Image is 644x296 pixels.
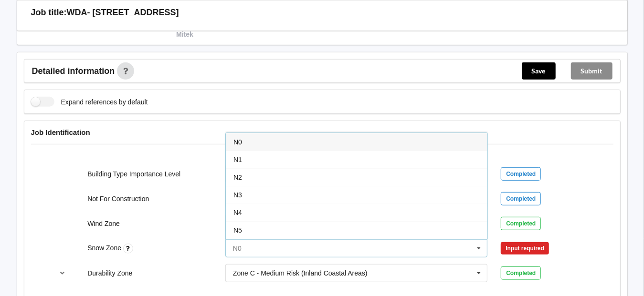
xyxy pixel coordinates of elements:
span: N5 [233,226,242,234]
label: Durability Zone [87,269,132,277]
div: Zone C - Medium Risk (Inland Coastal Areas) [233,270,368,276]
div: Completed [501,266,541,280]
button: reference-toggle [53,265,72,282]
label: Expand references by default [31,97,148,107]
span: N2 [233,174,242,181]
button: Save [522,62,556,80]
span: Detailed information [32,67,115,75]
span: N0 [233,138,242,146]
span: N1 [233,156,242,163]
div: Completed [501,167,541,181]
div: Completed [501,217,541,230]
div: Input required [501,242,549,255]
label: Building Type Importance Level [87,170,180,178]
label: Not For Construction [87,195,149,203]
label: Wind Zone [87,220,120,227]
div: Completed [501,192,541,205]
span: N4 [233,209,242,216]
h3: Job title: [31,7,67,18]
span: N3 [233,191,242,199]
h4: Job Identification [31,128,613,137]
h3: WDA- [STREET_ADDRESS] [67,7,179,18]
label: Snow Zone [87,244,123,252]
